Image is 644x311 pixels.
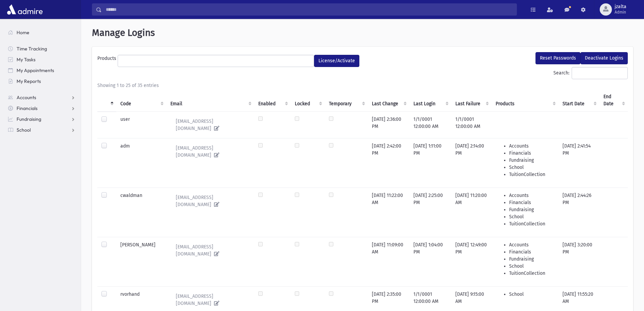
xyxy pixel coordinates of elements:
[368,89,410,112] th: Last Change : activate to sort column ascending
[599,89,628,112] th: End Date : activate to sort column ascending
[409,187,451,237] td: [DATE] 2:25:00 PM
[509,256,554,263] li: Fundraising
[5,3,44,16] img: AdmirePro
[170,291,250,309] a: [EMAIL_ADDRESS][DOMAIN_NAME]
[409,89,451,112] th: Last Login : activate to sort column ascending
[116,187,167,237] td: cwaldman
[509,171,554,178] li: TuitionCollection
[509,220,554,227] li: TuitionCollection
[116,138,167,187] td: adm
[509,150,554,157] li: Financials
[615,9,626,15] span: Admin
[92,27,633,39] h1: Manage Logins
[580,52,628,64] button: Deactivate Logins
[368,187,410,237] td: [DATE] 11:22:00 AM
[170,142,250,161] a: [EMAIL_ADDRESS][DOMAIN_NAME]
[3,54,81,65] a: My Tasks
[17,94,36,101] span: Accounts
[558,89,599,112] th: Start Date : activate to sort column ascending
[451,187,492,237] td: [DATE] 11:20:00 AM
[509,206,554,213] li: Fundraising
[17,127,31,133] span: School
[535,52,580,64] button: Reset Passwords
[615,4,626,9] span: jzalta
[409,138,451,187] td: [DATE] 1:11:00 PM
[17,78,41,84] span: My Reports
[3,27,81,38] a: Home
[170,241,250,260] a: [EMAIL_ADDRESS][DOMAIN_NAME]
[451,138,492,187] td: [DATE] 2:14:00 PM
[509,157,554,164] li: Fundraising
[509,142,554,150] li: Accounts
[553,67,628,79] label: Search:
[325,89,367,112] th: Temporary : activate to sort column ascending
[509,263,554,270] li: School
[3,103,81,114] a: Financials
[3,125,81,135] a: School
[170,116,250,134] a: [EMAIL_ADDRESS][DOMAIN_NAME]
[558,237,599,286] td: [DATE] 3:20:00 PM
[17,116,41,122] span: Fundraising
[97,55,118,64] label: Products
[368,111,410,138] td: [DATE] 2:36:00 PM
[3,92,81,103] a: Accounts
[509,164,554,171] li: School
[97,89,116,112] th: : activate to sort column descending
[116,111,167,138] td: user
[368,138,410,187] td: [DATE] 2:42:00 PM
[314,55,359,67] button: License/Activate
[451,89,492,112] th: Last Failure : activate to sort column ascending
[170,192,250,210] a: [EMAIL_ADDRESS][DOMAIN_NAME]
[509,199,554,206] li: Financials
[102,3,517,16] input: Search
[509,291,554,298] li: School
[409,111,451,138] td: 1/1/0001 12:00:00 AM
[492,89,558,112] th: Products : activate to sort column ascending
[3,76,81,87] a: My Reports
[116,89,167,112] th: Code : activate to sort column ascending
[17,29,29,36] span: Home
[509,241,554,248] li: Accounts
[558,187,599,237] td: [DATE] 2:44:26 PM
[451,237,492,286] td: [DATE] 12:49:00 PM
[509,213,554,220] li: School
[17,46,47,52] span: Time Tracking
[558,138,599,187] td: [DATE] 2:41:54 PM
[368,237,410,286] td: [DATE] 11:09:00 AM
[451,111,492,138] td: 1/1/0001 12:00:00 AM
[254,89,291,112] th: Enabled : activate to sort column ascending
[509,270,554,277] li: TuitionCollection
[17,57,35,63] span: My Tasks
[116,237,167,286] td: [PERSON_NAME]
[409,237,451,286] td: [DATE] 1:04:00 PM
[97,82,628,89] div: Showing 1 to 25 of 35 entries
[17,105,38,111] span: Financials
[166,89,254,112] th: Email : activate to sort column ascending
[291,89,325,112] th: Locked : activate to sort column ascending
[17,67,54,73] span: My Appointments
[572,67,628,79] input: Search:
[3,114,81,125] a: Fundraising
[509,248,554,256] li: Financials
[509,192,554,199] li: Accounts
[3,65,81,76] a: My Appointments
[3,43,81,54] a: Time Tracking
